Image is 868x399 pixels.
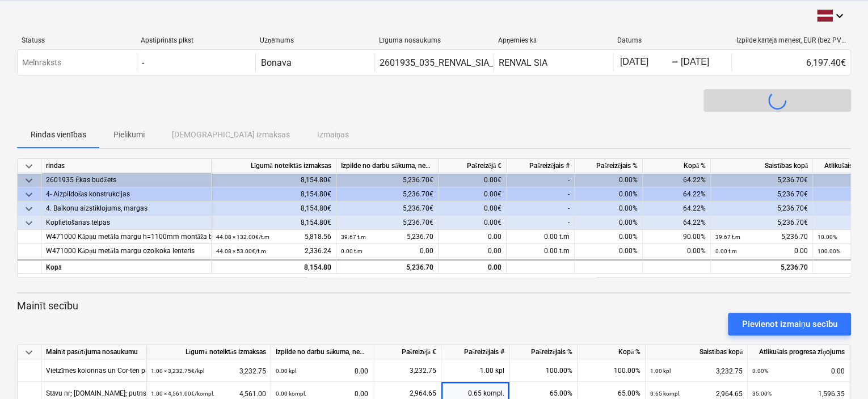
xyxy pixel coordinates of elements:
[643,173,711,187] div: 64.22%
[711,187,813,201] div: 5,236.70€
[212,173,336,187] div: 8,154.80€
[736,36,846,45] div: Izpilde kārtējā mēnesī, EUR (bez PVN)
[715,244,808,258] div: 0.00
[22,188,36,201] span: keyboard_arrow_down
[439,201,507,216] div: 0.00€
[643,187,711,201] div: 64.22%
[439,216,507,230] div: 0.00€
[336,216,439,230] div: 5,236.70€
[650,390,681,397] small: 0.65 kompl.
[671,59,679,66] div: -
[439,173,507,187] div: 0.00€
[643,201,711,216] div: 64.22%
[578,345,646,359] div: Kopā %
[151,390,214,397] small: 1.00 × 4,561.00€ / kompl.
[113,129,145,141] p: Pielikumi
[46,230,207,244] div: W471000 Kāpņu metāla margu h=1100mm montāža bez lentera
[271,345,373,359] div: Izpilde no darbu sākuma, neskaitot kārtējā mēneša izpildi
[46,216,207,230] div: Koplietošanas telpas
[22,202,36,216] span: keyboard_arrow_down
[341,248,363,254] small: 0.00 t.m
[151,368,204,374] small: 1.00 × 3,232.75€ / kpl
[212,187,336,201] div: 8,154.80€
[336,201,439,216] div: 5,236.70€
[643,159,711,173] div: Kopā %
[711,259,813,274] div: 5,236.70
[711,159,813,173] div: Saistības kopā
[441,345,509,359] div: Pašreizējais #
[752,390,772,397] small: 35.00%
[507,244,575,258] div: 0.00 t.m
[643,216,711,230] div: 64.22%
[507,201,575,216] div: -
[507,159,575,173] div: Pašreizējais #
[216,261,331,275] div: 8,154.80
[276,359,368,383] div: 0.00
[141,36,251,45] div: Apstiprināts plkst
[151,359,266,383] div: 3,232.75
[650,368,671,374] small: 1.00 kpl
[507,173,575,187] div: -
[643,230,711,244] div: 90.00%
[22,159,36,173] span: keyboard_arrow_down
[752,368,768,374] small: 0.00%
[17,299,851,313] p: Mainīt secību
[507,230,575,244] div: 0.00 t.m
[575,216,643,230] div: 0.00%
[833,9,846,23] i: keyboard_arrow_down
[711,201,813,216] div: 5,236.70€
[216,234,269,240] small: 44.08 × 132.00€ / t.m
[341,234,366,240] small: 39.67 t.m
[679,54,732,70] input: Beigu datums
[507,187,575,201] div: -
[617,36,727,44] div: Datums
[260,36,370,45] div: Uzņēmums
[728,313,851,335] button: Pievienot izmaiņu secību
[650,359,743,383] div: 3,232.75
[731,53,850,72] div: 6,197.40€
[31,129,86,141] p: Rindas vienības
[380,57,734,68] div: 2601935_035_RENVAL_SIA_20250613_Ligums_kapnu_margas_2025-2_EV44_1karta.pdf
[142,57,144,68] div: -
[715,248,737,254] small: 0.00 t.m
[22,174,36,187] span: keyboard_arrow_down
[439,187,507,201] div: 0.00€
[439,230,507,244] div: 0.00
[711,216,813,230] div: 5,236.70€
[212,201,336,216] div: 8,154.80€
[439,159,507,173] div: Pašreizējā €
[439,259,507,274] div: 0.00
[818,248,840,254] small: 100.00%
[212,159,336,173] div: Līgumā noteiktās izmaksas
[22,57,61,69] p: Melnraksts
[439,244,507,258] div: 0.00
[711,173,813,187] div: 5,236.70€
[499,57,547,68] div: RENVAL SIA
[752,359,845,383] div: 0.00
[46,244,207,258] div: W471000 Kāpņu metāla margu ozolkoka lenteris
[379,36,489,45] div: Līguma nosaukums
[748,345,850,359] div: Atlikušais progresa ziņojums
[216,230,331,244] div: 5,818.56
[276,368,296,374] small: 0.00 kpl
[618,54,671,70] input: Sākuma datums
[575,159,643,173] div: Pašreizējais %
[212,216,336,230] div: 8,154.80€
[216,248,266,254] small: 44.08 × 53.00€ / t.m
[41,345,146,359] div: Mainīt pasūtījuma nosaukumu
[715,234,740,240] small: 39.67 t.m
[373,345,441,359] div: Pašreizējā €
[575,230,643,244] div: 0.00%
[22,216,36,230] span: keyboard_arrow_down
[575,244,643,258] div: 0.00%
[46,187,207,201] div: 4- Aizpildošās konstrukcijas
[575,173,643,187] div: 0.00%
[336,173,439,187] div: 5,236.70€
[643,244,711,258] div: 0.00%
[578,359,646,382] div: 100.00%
[646,345,748,359] div: Saistības kopā
[146,345,271,359] div: Līgumā noteiktās izmaksas
[260,57,291,68] div: Bonava
[22,346,36,359] span: keyboard_arrow_down
[575,187,643,201] div: 0.00%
